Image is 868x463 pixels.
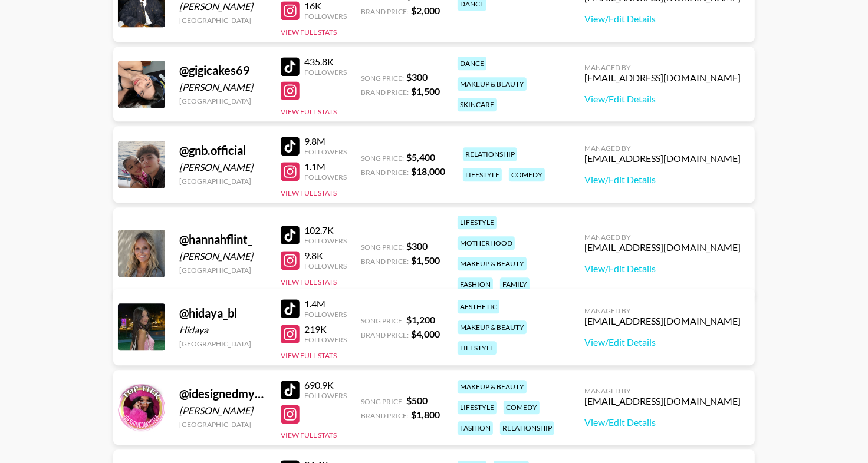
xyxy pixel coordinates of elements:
[584,242,741,253] div: [EMAIL_ADDRESS][DOMAIN_NAME]
[584,233,741,242] div: Managed By
[458,380,527,393] div: makeup & beauty
[584,174,741,186] a: View/Edit Details
[361,330,409,339] span: Brand Price:
[458,57,486,70] div: dance
[361,74,404,82] span: Song Price:
[458,300,499,313] div: aesthetic
[304,161,347,173] div: 1.1M
[406,240,428,252] strong: $ 300
[179,232,267,247] div: @ hannahflint_
[304,135,347,147] div: 9.8M
[179,81,267,93] div: [PERSON_NAME]
[304,147,347,156] div: Followers
[463,147,517,161] div: relationship
[584,72,741,84] div: [EMAIL_ADDRESS][DOMAIN_NAME]
[179,1,267,12] div: [PERSON_NAME]
[406,71,428,82] strong: $ 300
[304,173,347,181] div: Followers
[179,177,267,186] div: [GEOGRAPHIC_DATA]
[179,97,267,105] div: [GEOGRAPHIC_DATA]
[411,254,440,266] strong: $ 1,500
[281,431,337,439] button: View Full Stats
[179,143,267,158] div: @ gnb.official
[304,68,347,77] div: Followers
[179,405,267,416] div: [PERSON_NAME]
[361,257,409,266] span: Brand Price:
[304,310,347,319] div: Followers
[304,323,347,335] div: 219K
[304,298,347,310] div: 1.4M
[179,420,267,429] div: [GEOGRAPHIC_DATA]
[458,277,493,291] div: fashion
[411,328,440,339] strong: $ 4,000
[361,154,404,163] span: Song Price:
[304,12,347,21] div: Followers
[361,411,409,420] span: Brand Price:
[584,13,741,25] a: View/Edit Details
[179,63,267,78] div: @ gigicakes69
[179,386,267,401] div: @ idesignedmyself
[406,151,435,163] strong: $ 5,400
[281,28,337,37] button: View Full Stats
[411,409,440,420] strong: $ 1,800
[361,88,409,97] span: Brand Price:
[584,263,741,275] a: View/Edit Details
[584,315,741,327] div: [EMAIL_ADDRESS][DOMAIN_NAME]
[179,339,267,348] div: [GEOGRAPHIC_DATA]
[584,386,741,395] div: Managed By
[179,324,267,336] div: Hidaya
[281,107,337,116] button: View Full Stats
[411,5,440,16] strong: $ 2,000
[411,166,445,177] strong: $ 18,000
[584,93,741,105] a: View/Edit Details
[179,306,267,320] div: @ hidaya_bl
[458,257,527,270] div: makeup & beauty
[584,336,741,348] a: View/Edit Details
[458,236,515,250] div: motherhood
[179,161,267,173] div: [PERSON_NAME]
[361,243,404,252] span: Song Price:
[304,250,347,262] div: 9.8K
[281,351,337,360] button: View Full Stats
[304,236,347,245] div: Followers
[361,397,404,406] span: Song Price:
[304,391,347,400] div: Followers
[361,316,404,325] span: Song Price:
[500,277,530,291] div: family
[179,266,267,275] div: [GEOGRAPHIC_DATA]
[411,85,440,97] strong: $ 1,500
[458,77,527,91] div: makeup & beauty
[281,188,337,197] button: View Full Stats
[584,395,741,407] div: [EMAIL_ADDRESS][DOMAIN_NAME]
[458,421,493,435] div: fashion
[509,168,545,181] div: comedy
[361,7,409,16] span: Brand Price:
[458,98,497,111] div: skincare
[458,341,497,355] div: lifestyle
[584,63,741,72] div: Managed By
[406,395,428,406] strong: $ 500
[304,56,347,68] div: 435.8K
[584,416,741,428] a: View/Edit Details
[504,401,540,414] div: comedy
[458,216,497,229] div: lifestyle
[361,168,409,177] span: Brand Price:
[458,401,497,414] div: lifestyle
[584,153,741,164] div: [EMAIL_ADDRESS][DOMAIN_NAME]
[304,379,347,391] div: 690.9K
[304,262,347,270] div: Followers
[463,168,502,181] div: lifestyle
[304,335,347,344] div: Followers
[304,224,347,236] div: 102.7K
[179,16,267,25] div: [GEOGRAPHIC_DATA]
[584,144,741,153] div: Managed By
[500,421,554,435] div: relationship
[406,314,435,325] strong: $ 1,200
[179,250,267,262] div: [PERSON_NAME]
[584,306,741,315] div: Managed By
[281,277,337,286] button: View Full Stats
[458,320,527,334] div: makeup & beauty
